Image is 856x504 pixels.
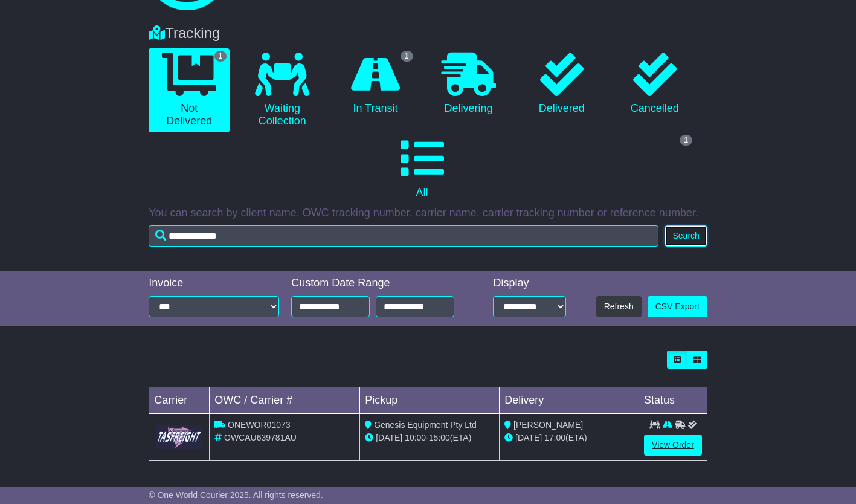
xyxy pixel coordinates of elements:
img: GetCarrierServiceLogo [156,425,202,449]
td: Status [639,387,707,413]
span: 15:00 [429,433,450,442]
span: © One World Courier 2025. All rights reserved. [149,490,323,500]
div: Custom Date Range [291,277,469,290]
td: Pickup [360,387,500,413]
span: 17:00 [544,433,565,442]
button: Refresh [596,296,642,317]
td: Delivery [500,387,639,413]
td: OWC / Carrier # [210,387,360,413]
span: Genesis Equipment Pty Ltd [374,420,477,430]
div: Tracking [143,25,713,42]
div: - (ETA) [365,431,494,444]
span: [PERSON_NAME] [513,420,583,430]
span: 1 [401,51,413,62]
a: 1 All [149,132,695,204]
a: 1 In Transit [335,48,416,120]
div: Invoice [149,277,279,290]
a: View Order [644,435,702,456]
div: (ETA) [504,431,634,444]
span: [DATE] [376,433,402,442]
span: [DATE] [515,433,542,442]
span: ONEWOR01073 [228,420,290,430]
a: Delivering [428,48,509,120]
span: OWCAU639781AU [224,433,297,442]
a: CSV Export [648,296,707,317]
span: 1 [680,135,692,146]
a: 1 Not Delivered [149,48,230,132]
a: Cancelled [614,48,695,120]
span: 10:00 [405,433,426,442]
button: Search [665,225,707,247]
td: Carrier [149,387,210,413]
div: Display [493,277,566,290]
a: Delivered [521,48,602,120]
span: 1 [214,51,227,62]
p: You can search by client name, OWC tracking number, carrier name, carrier tracking number or refe... [149,207,707,220]
a: Waiting Collection [242,48,323,132]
